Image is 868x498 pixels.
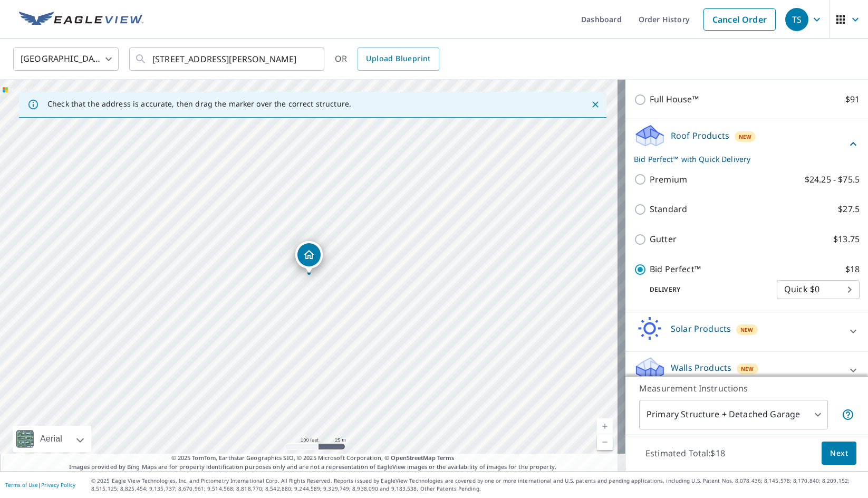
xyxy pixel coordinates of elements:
p: $24.25 - $75.5 [805,173,860,186]
div: TS [785,8,808,31]
div: Walls ProductsNew [634,356,860,386]
p: Roof Products [671,129,729,142]
p: Full House™ [650,93,699,106]
p: | [5,482,75,488]
p: Estimated Total: $18 [637,442,734,465]
a: Upload Blueprint [358,47,439,71]
a: Terms [437,454,455,462]
p: Measurement Instructions [639,382,854,395]
p: Bid Perfect™ [650,263,701,276]
div: Aerial [13,426,91,452]
span: New [740,325,754,334]
span: New [739,132,752,141]
p: Walls Products [671,361,731,374]
div: Quick $0 [777,275,860,304]
input: Search by address or latitude-longitude [152,44,303,74]
a: Terms of Use [5,481,38,489]
p: $18 [845,263,860,276]
div: Dropped pin, building 1, Residential property, 8950 Martin Rd Roswell, GA 30076 [295,241,323,274]
p: Check that the address is accurate, then drag the marker over the correct structure. [47,99,351,109]
div: Roof ProductsNewBid Perfect™ with Quick Delivery [634,123,860,165]
span: New [741,365,754,373]
p: Standard [650,203,687,216]
span: Your report will include the primary structure and a detached garage if one exists. [842,408,854,421]
span: © 2025 TomTom, Earthstar Geographics SIO, © 2025 Microsoft Corporation, © [171,454,455,463]
a: Privacy Policy [41,481,75,489]
a: Current Level 18, Zoom Out [597,434,613,450]
p: $27.5 [838,203,860,216]
span: Next [830,447,848,460]
a: Current Level 18, Zoom In [597,418,613,434]
p: Delivery [634,285,777,294]
img: EV Logo [19,12,143,27]
a: Cancel Order [703,8,776,31]
div: [GEOGRAPHIC_DATA] [13,44,119,74]
p: $13.75 [833,233,860,246]
a: OpenStreetMap [391,454,435,462]
div: Solar ProductsNew [634,317,860,347]
div: Aerial [37,426,65,452]
p: © 2025 Eagle View Technologies, Inc. and Pictometry International Corp. All Rights Reserved. Repo... [91,477,863,493]
p: Bid Perfect™ with Quick Delivery [634,154,847,165]
p: Gutter [650,233,677,246]
button: Next [822,442,856,465]
div: OR [335,47,439,71]
p: Solar Products [671,322,731,335]
p: $91 [845,93,860,106]
span: Upload Blueprint [366,52,430,65]
p: Premium [650,173,687,186]
div: Primary Structure + Detached Garage [639,400,828,429]
button: Close [589,98,602,111]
